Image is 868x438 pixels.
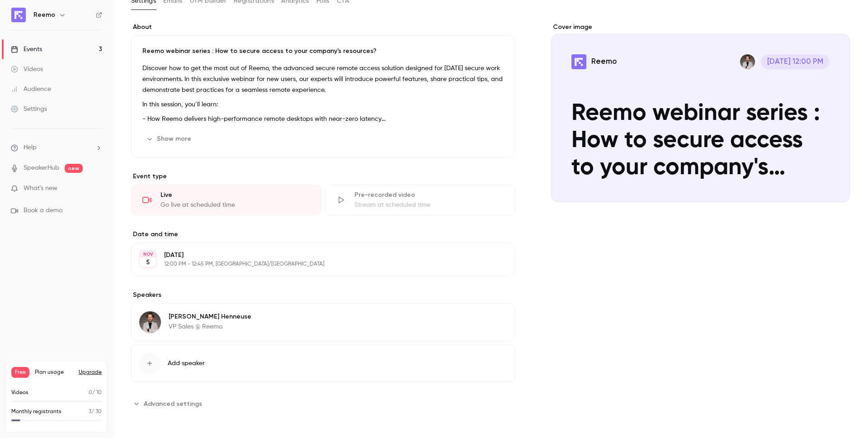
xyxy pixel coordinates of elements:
[164,251,467,260] p: [DATE]
[160,190,310,200] div: Live
[35,369,73,376] span: Plan usage
[354,200,504,209] div: Stream at scheduled time
[33,10,55,19] h6: Reemo
[24,143,37,152] span: Help
[131,345,515,382] button: Add speaker
[11,45,42,54] div: Events
[169,322,251,331] p: VP Sales @ Reemo
[89,409,91,414] span: 3
[131,303,515,341] div: Alexandre Henneuse[PERSON_NAME] HenneuseVP Sales @ Reemo
[11,85,51,94] div: Audience
[79,369,102,376] button: Upgrade
[140,251,156,257] div: NOV
[160,200,310,209] div: Go live at scheduled time
[24,184,57,193] span: What's new
[142,114,504,124] p: - How Reemo delivers high-performance remote desktops with near-zero latency
[131,230,515,239] label: Date and time
[551,23,850,202] section: Cover image
[24,206,62,215] span: Book a demo
[65,164,83,173] span: new
[139,311,161,333] img: Alexandre Henneuse
[354,190,504,200] div: Pre-recorded video
[551,23,850,32] label: Cover image
[11,367,29,378] span: Free
[89,389,102,397] p: / 10
[89,390,92,395] span: 0
[11,65,43,74] div: Videos
[142,47,504,56] p: Reemo webinar series : How to secure access to your company's resources?
[131,23,515,32] label: About
[24,163,59,173] a: SpeakerHub
[164,261,467,268] p: 12:00 PM - 12:45 PM, [GEOGRAPHIC_DATA]/[GEOGRAPHIC_DATA]
[146,258,150,267] p: 5
[131,185,321,215] div: LiveGo live at scheduled time
[142,132,197,146] button: Show more
[131,396,515,411] section: Advanced settings
[325,185,515,215] div: Pre-recorded videoStream at scheduled time
[11,105,47,114] div: Settings
[131,290,515,300] label: Speakers
[11,408,61,416] p: Monthly registrants
[11,389,28,397] p: Videos
[91,185,102,193] iframe: Noticeable Trigger
[11,8,26,22] img: Reemo
[11,143,102,152] li: help-dropdown-opener
[169,312,251,321] p: [PERSON_NAME] Henneuse
[89,408,102,416] p: / 30
[131,396,208,411] button: Advanced settings
[142,63,504,95] p: Discover how to get the most out of Reemo, the advanced secure remote access solution designed fo...
[142,99,504,110] p: In this session, you’ll learn:
[144,399,202,409] span: Advanced settings
[168,359,205,368] span: Add speaker
[131,172,515,181] p: Event type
